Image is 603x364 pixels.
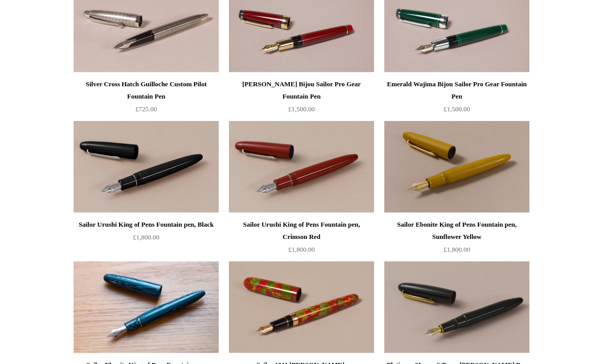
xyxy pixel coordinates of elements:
span: £1,500.00 [288,105,315,113]
a: Sailor Ebonite King of Pens Fountain pen, Sunflower Yellow £1,800.00 [384,219,529,260]
div: Emerald Wajima Bijou Sailor Pro Gear Fountain Pen [387,78,527,103]
div: Sailor Urushi King of Pens Fountain pen, Crimson Red [231,219,372,243]
img: Sailor Ebonite King of Pens Fountain pen, Ripple Blue [74,261,219,353]
img: Sailor Urushi King of Pens Fountain pen, Black [74,121,219,213]
div: Silver Cross Hatch Guilloche Custom Pilot Fountain Pen [76,78,216,103]
span: £725.00 [135,105,157,113]
a: Sailor 1911 Aomori Ryuumon-nuri Fountain Pen Sailor 1911 Aomori Ryuumon-nuri Fountain Pen [229,261,374,353]
img: Sailor 1911 Aomori Ryuumon-nuri Fountain Pen [229,261,374,353]
a: Sailor Urushi King of Pens Fountain pen, Crimson Red £1,800.00 [229,219,374,260]
a: [PERSON_NAME] Bijou Sailor Pro Gear Fountain Pen £1,500.00 [229,78,374,120]
span: £1,800.00 [444,246,470,253]
a: Sailor Urushi King of Pens Fountain pen, Crimson Red Sailor Urushi King of Pens Fountain pen, Cri... [229,121,374,213]
a: Sailor Ebonite King of Pens Fountain pen, Sunflower Yellow Sailor Ebonite King of Pens Fountain p... [384,121,529,213]
div: Sailor Urushi King of Pens Fountain pen, Black [76,219,216,231]
img: Sailor Ebonite King of Pens Fountain pen, Sunflower Yellow [384,121,529,213]
a: Platinum "Izumo" Tame-nuri Fountain Pen Platinum "Izumo" Tame-nuri Fountain Pen [384,261,529,353]
div: [PERSON_NAME] Bijou Sailor Pro Gear Fountain Pen [231,78,372,103]
a: Silver Cross Hatch Guilloche Custom Pilot Fountain Pen £725.00 [74,78,219,120]
span: £1,800.00 [288,246,315,253]
a: Sailor Ebonite King of Pens Fountain pen, Ripple Blue Sailor Ebonite King of Pens Fountain pen, R... [74,261,219,353]
div: Sailor Ebonite King of Pens Fountain pen, Sunflower Yellow [387,219,527,243]
a: Sailor Urushi King of Pens Fountain pen, Black Sailor Urushi King of Pens Fountain pen, Black [74,121,219,213]
span: £1,500.00 [444,105,470,113]
span: £1,800.00 [133,233,159,241]
a: Sailor Urushi King of Pens Fountain pen, Black £1,800.00 [74,219,219,260]
img: Platinum "Izumo" Tame-nuri Fountain Pen [384,261,529,353]
a: Emerald Wajima Bijou Sailor Pro Gear Fountain Pen £1,500.00 [384,78,529,120]
img: Sailor Urushi King of Pens Fountain pen, Crimson Red [229,121,374,213]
